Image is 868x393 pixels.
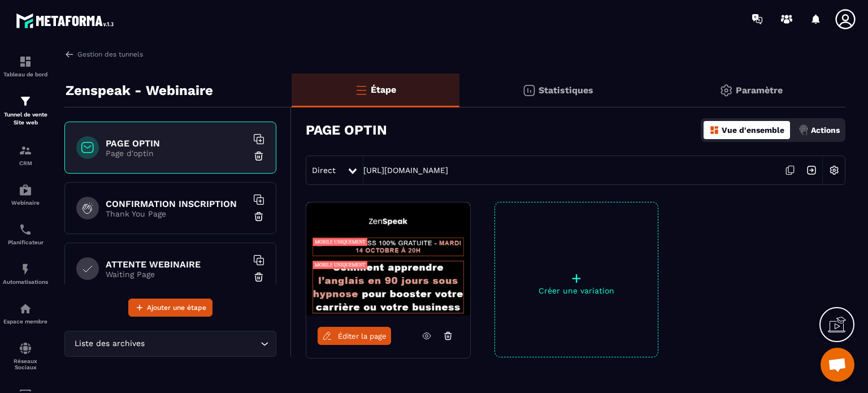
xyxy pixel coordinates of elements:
[3,135,48,175] a: formationformationCRM
[106,259,247,270] h6: ATTENTE WEBINAIRE
[3,279,48,285] p: Automatisations
[363,166,448,175] a: [URL][DOMAIN_NAME]
[19,302,32,316] img: automations
[798,125,809,135] img: actions.d6e523a2.png
[495,286,658,295] p: Créer une variation
[3,111,48,127] p: Tunnel de vente Site web
[338,332,387,340] span: Éditer la page
[64,331,276,357] div: Search for option
[19,55,32,68] img: formation
[709,125,719,135] img: dashboard-orange.40269519.svg
[522,84,536,97] img: stats.20deebd0.svg
[106,138,247,149] h6: PAGE OPTIN
[19,223,32,236] img: scheduler
[72,338,147,350] span: Liste des archives
[147,338,258,350] input: Search for option
[253,211,264,222] img: trash
[106,209,247,218] p: Thank You Page
[354,83,368,97] img: bars-o.4a397970.svg
[801,159,822,181] img: arrow-next.bcc2205e.svg
[811,126,840,135] p: Actions
[371,84,396,95] p: Étape
[539,85,593,96] p: Statistiques
[318,327,391,345] a: Éditer la page
[495,270,658,286] p: +
[312,166,336,175] span: Direct
[3,254,48,293] a: automationsautomationsAutomatisations
[19,262,32,276] img: automations
[19,94,32,108] img: formation
[722,126,784,135] p: Vue d'ensemble
[3,71,48,77] p: Tableau de bord
[3,358,48,370] p: Réseaux Sociaux
[66,79,213,102] p: Zenspeak - Webinaire
[106,149,247,158] p: Page d'optin
[128,299,212,317] button: Ajouter une étape
[306,202,470,316] img: image
[719,84,733,97] img: setting-gr.5f69749f.svg
[736,85,783,96] p: Paramètre
[306,122,387,138] h3: PAGE OPTIN
[823,159,845,181] img: setting-w.858f3a88.svg
[106,198,247,209] h6: CONFIRMATION INSCRIPTION
[3,239,48,245] p: Planificateur
[3,46,48,86] a: formationformationTableau de bord
[19,183,32,197] img: automations
[64,49,143,59] a: Gestion des tunnels
[147,302,206,313] span: Ajouter une étape
[3,293,48,333] a: automationsautomationsEspace membre
[3,214,48,254] a: schedulerschedulerPlanificateur
[16,10,118,31] img: logo
[253,271,264,283] img: trash
[821,348,854,382] div: Ouvrir le chat
[64,49,75,59] img: arrow
[106,270,247,279] p: Waiting Page
[253,150,264,162] img: trash
[3,333,48,379] a: social-networksocial-networkRéseaux Sociaux
[19,144,32,157] img: formation
[3,200,48,206] p: Webinaire
[19,342,32,355] img: social-network
[3,160,48,166] p: CRM
[3,318,48,325] p: Espace membre
[3,175,48,214] a: automationsautomationsWebinaire
[3,86,48,135] a: formationformationTunnel de vente Site web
